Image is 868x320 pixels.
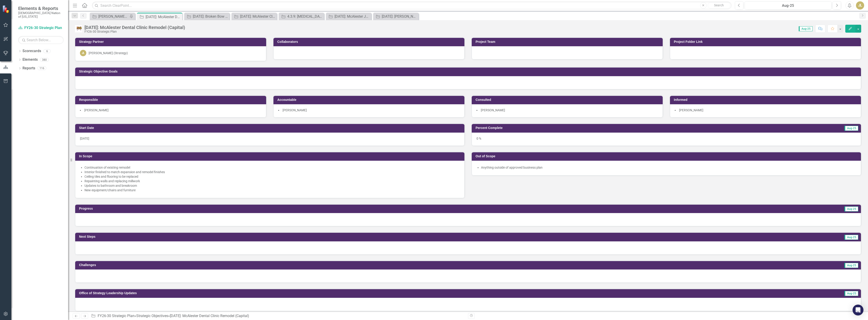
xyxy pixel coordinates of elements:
[146,14,181,20] div: [DATE]: McAlester Dental Clinic Remodel (Capital)
[799,26,813,31] span: Aug-25
[844,126,858,131] span: Aug-25
[92,2,732,10] input: Search ClearPoint...
[18,36,64,44] input: Search Below...
[136,314,168,318] a: Strategic Objectives
[18,11,64,19] small: [DEMOGRAPHIC_DATA] Nation of [US_STATE]
[277,40,462,44] h3: Collaborators
[374,14,417,19] a: [DATE]: [PERSON_NAME] Judicial Court Room Expansion (Capital)
[2,5,10,13] img: ClearPoint Strategy
[37,66,46,70] div: 116
[277,98,462,102] h3: Accountable
[856,1,864,10] button: JL
[746,3,830,8] div: Aug-25
[18,25,64,31] a: FY26-30 Strategic Plan
[98,314,134,318] a: FY26-30 Strategic Plan
[79,70,859,73] h3: Strategic Objective Goals
[287,14,323,19] div: 4.3.9: [MEDICAL_DATA] Wellness Center (Capital)
[84,30,185,33] div: FY26-30 Strategic Plan
[91,313,465,319] div: » »
[22,57,38,62] a: Elements
[84,183,460,188] li: Updates to bathroom and breakroom
[84,174,460,179] li: Ceiling tiles and flooring to be replaced
[84,165,460,170] li: Continuation of existing remodel
[79,291,704,295] h3: Office of Strategy Leadership Updates
[476,40,660,44] h3: Project Team
[472,133,861,146] div: 0 %
[84,179,460,183] li: Repainting walls and replacing millwork
[79,263,502,267] h3: Challenges
[79,235,496,238] h3: Next Steps
[674,40,859,44] h3: Project Folder Link
[89,51,128,55] div: [PERSON_NAME] (Strategy)
[679,108,703,112] span: [PERSON_NAME]
[240,14,276,19] div: [DATE]: McAlester Clinic Expansion (Capital)
[708,2,730,9] button: Search
[80,137,89,140] span: [DATE]
[481,165,856,170] li: Anything outside of approved business plan
[476,98,660,102] h3: Consulted
[18,6,64,11] span: Elements & Reports
[22,66,35,71] a: Reports
[674,98,859,102] h3: Informed
[43,49,51,53] div: 6
[283,108,307,112] span: [PERSON_NAME]
[170,314,249,318] div: [DATE]: McAlester Dental Clinic Remodel (Capital)
[79,40,264,44] h3: Strategy Partner
[185,14,228,19] a: [DATE]: Broken Bow Clinic Expansion (Capital)
[79,98,264,102] h3: Responsible
[853,305,863,315] div: Open Intercom Messenger
[79,155,462,158] h3: In Scope
[40,58,49,62] div: 380
[84,170,460,174] li: Interior finished to match expansion and remodel finishes
[476,126,726,130] h3: Percent Complete
[844,291,858,296] span: Aug-25
[79,126,462,130] h3: Start Date
[22,48,41,54] a: Scorecards
[193,14,228,19] div: [DATE]: Broken Bow Clinic Expansion (Capital)
[280,14,323,19] a: 4.3.9: [MEDICAL_DATA] Wellness Center (Capital)
[91,14,128,19] a: [PERSON_NAME] SOs
[844,263,858,268] span: Aug-25
[233,14,276,19] a: [DATE]: McAlester Clinic Expansion (Capital)
[335,14,370,19] div: [DATE]: McAlester Judicial Building Remodel (Capital)
[79,207,462,210] h3: Progress
[84,108,109,112] span: [PERSON_NAME]
[844,235,858,240] span: Aug-25
[745,1,831,10] button: Aug-25
[84,25,185,30] div: [DATE]: McAlester Dental Clinic Remodel (Capital)
[327,14,370,19] a: [DATE]: McAlester Judicial Building Remodel (Capital)
[98,14,128,19] div: [PERSON_NAME] SOs
[75,25,82,32] img: Approved Capital
[84,188,460,192] li: New equipment/chairs and furniture
[476,155,859,158] h3: Out of Scope
[80,50,86,56] div: JL
[382,14,417,19] div: [DATE]: [PERSON_NAME] Judicial Court Room Expansion (Capital)
[481,108,505,112] span: [PERSON_NAME]
[844,206,858,211] span: Aug-25
[714,3,724,7] span: Search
